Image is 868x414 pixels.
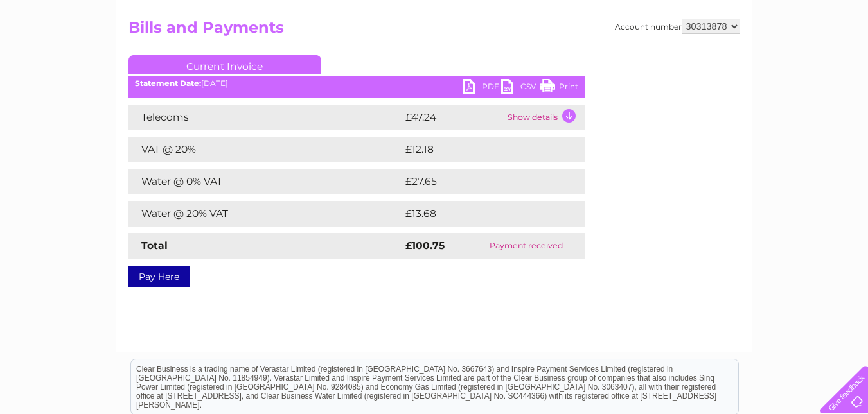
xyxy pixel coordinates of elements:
[463,79,501,98] a: PDF
[468,233,585,259] td: Payment received
[710,55,748,64] a: Telecoms
[626,6,714,22] a: 0333 014 3131
[756,55,775,64] a: Blog
[501,79,540,98] a: CSV
[402,169,558,194] td: £27.65
[128,201,402,227] td: Water @ 20% VAT
[135,78,201,88] b: Statement Date:
[674,55,702,64] a: Energy
[615,19,740,34] div: Account number
[783,55,814,64] a: Contact
[402,201,558,227] td: £13.68
[131,7,738,62] div: Clear Business is a trading name of Verastar Limited (registered in [GEOGRAPHIC_DATA] No. 3667643...
[128,55,321,74] a: Current Invoice
[128,19,740,43] h2: Bills and Payments
[128,105,402,130] td: Telecoms
[540,79,578,98] a: Print
[826,55,856,64] a: Log out
[128,79,585,88] div: [DATE]
[128,266,190,287] a: Pay Here
[128,169,402,194] td: Water @ 0% VAT
[128,137,402,162] td: VAT @ 20%
[405,239,445,252] strong: £100.75
[504,105,585,130] td: Show details
[141,239,168,252] strong: Total
[30,33,96,73] img: logo.png
[642,55,666,64] a: Water
[402,137,556,162] td: £12.18
[402,105,504,130] td: £47.24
